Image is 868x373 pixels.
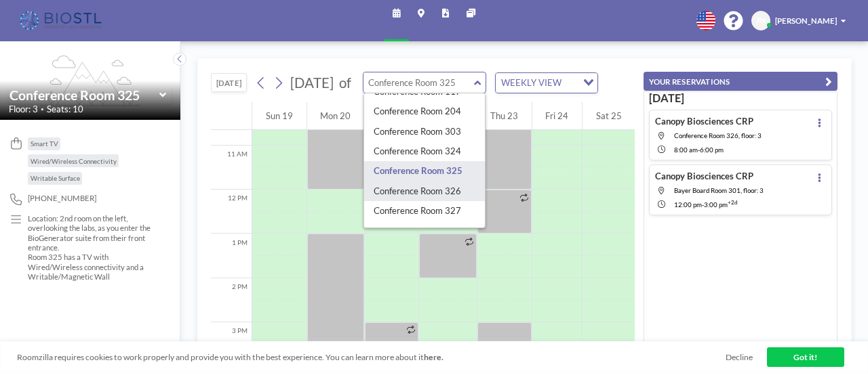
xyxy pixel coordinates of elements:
[9,87,159,103] input: Conference Room 325
[767,347,844,366] a: Got it!
[41,106,44,112] span: •
[583,102,635,130] div: Sat 25
[496,73,597,93] div: Search for option
[364,141,485,161] div: Conference Room 324
[655,116,753,127] h4: Canopy Biosciences CRP
[339,74,351,92] span: of
[252,102,306,130] div: Sun 19
[532,102,582,130] div: Fri 24
[655,171,753,181] h4: Canopy Biosciences CRP
[674,131,762,139] span: Conference Room 326, floor: 3
[775,16,837,25] span: [PERSON_NAME]
[700,146,724,154] span: 6:00 PM
[364,121,485,141] div: Conference Room 303
[424,352,443,362] a: here.
[756,16,766,25] span: JN
[674,146,698,154] span: 8:00 AM
[18,9,106,32] img: organization-logo
[17,352,726,362] span: Roomzilla requires cookies to work properly and provide you with the best experience. You can lea...
[31,174,80,182] span: Writable Surface
[565,76,575,91] input: Search for option
[363,72,474,93] input: Conference Room 325
[364,221,485,240] div: President's Conference Room - 109
[211,146,252,190] div: 11 AM
[211,278,252,322] div: 2 PM
[28,194,96,203] span: [PHONE_NUMBER]
[702,200,704,209] span: -
[28,214,158,253] p: Location: 2nd room on the left, overlooking the labs, as you enter the BioGenerator suite from th...
[649,91,833,105] h3: [DATE]
[674,200,702,209] span: 12:00 PM
[211,322,252,366] div: 3 PM
[477,102,532,130] div: Thu 23
[290,74,334,91] span: [DATE]
[674,186,764,194] span: Bayer Board Room 301, floor: 3
[307,102,364,130] div: Mon 20
[704,200,728,209] span: 3:00 PM
[498,76,564,91] span: WEEKLY VIEW
[28,253,158,282] p: Room 325 has a TV with Wired/Wireless connectivity and a Writable/Magnetic Wall
[31,157,117,165] span: Wired/Wireless Connectivity
[9,104,38,114] span: Floor: 3
[726,352,753,362] a: Decline
[364,201,485,221] div: Conference Room 327
[728,199,738,206] sup: +2d
[31,139,58,148] span: Smart TV
[211,73,246,92] button: [DATE]
[364,181,485,200] div: Conference Room 326
[47,104,83,114] span: Seats: 10
[644,72,837,91] button: YOUR RESERVATIONS
[364,102,485,121] div: Conference Room 204
[364,161,485,181] div: Conference Room 325
[211,234,252,278] div: 1 PM
[698,146,700,154] span: -
[211,190,252,234] div: 12 PM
